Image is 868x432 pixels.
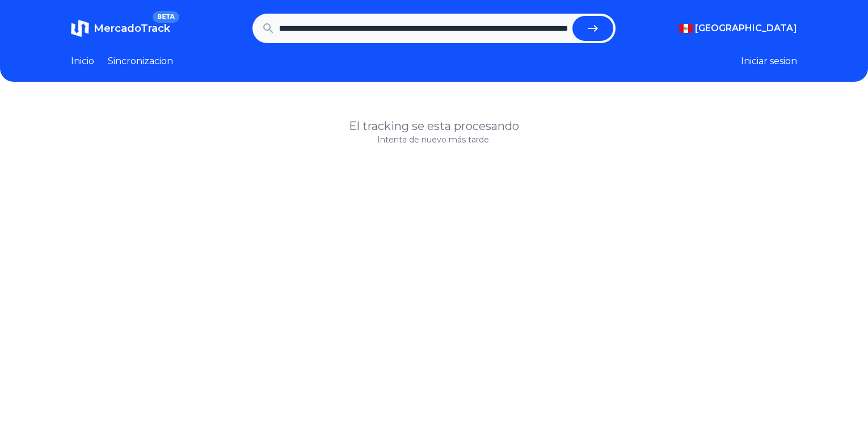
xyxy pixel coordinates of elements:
[71,54,94,68] a: Inicio
[71,134,797,145] p: Intenta de nuevo más tarde.
[153,11,179,23] span: BETA
[108,54,173,68] a: Sincronizacion
[695,22,797,35] span: [GEOGRAPHIC_DATA]
[741,54,797,68] button: Iniciar sesion
[71,118,797,134] h1: El tracking se esta procesando
[94,22,170,35] span: MercadoTrack
[679,22,797,35] button: [GEOGRAPHIC_DATA]
[71,19,89,37] img: MercadoTrack
[679,24,693,33] img: Peru
[71,19,170,37] a: MercadoTrackBETA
